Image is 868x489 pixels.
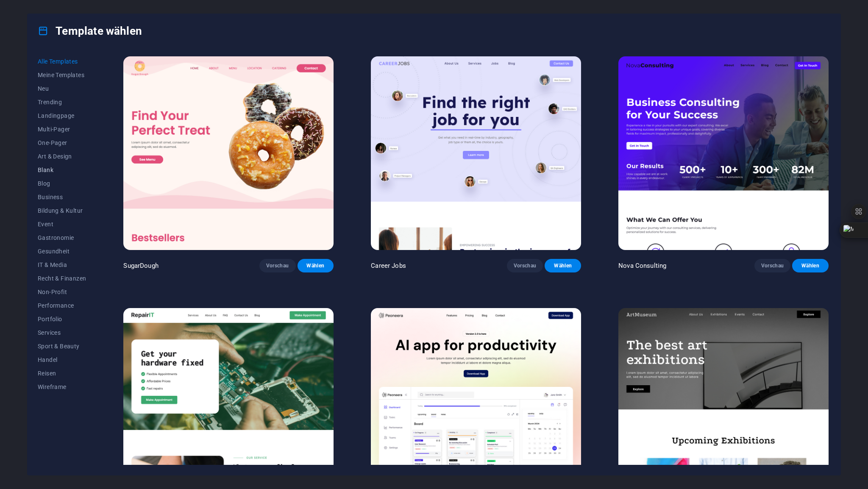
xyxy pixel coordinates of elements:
span: Services [38,329,86,336]
span: Sport & Beauty [38,343,86,350]
button: Wählen [298,259,334,272]
button: Performance [38,299,86,312]
span: Neu [38,85,86,92]
button: Wählen [792,259,829,272]
button: Landingpage [38,109,86,122]
span: Alle Templates [38,58,86,65]
button: Sport & Beauty [38,339,86,353]
button: Neu [38,82,86,95]
span: Event [38,221,86,228]
p: Career Jobs [371,261,406,270]
p: Nova Consulting [618,261,666,270]
span: Vorschau [761,262,784,269]
button: Portfolio [38,312,86,326]
span: Performance [38,302,86,309]
span: Handel [38,356,86,363]
span: Non-Profit [38,289,86,295]
button: Business [38,190,86,204]
button: Reisen [38,367,86,380]
button: Non-Profit [38,285,86,299]
span: Wählen [799,262,822,269]
button: Wireframe [38,380,86,394]
button: Wählen [545,259,581,272]
button: IT & Media [38,258,86,272]
span: Wählen [304,262,327,269]
button: Recht & Finanzen [38,272,86,285]
span: Meine Templates [38,72,86,78]
span: Vorschau [514,262,537,269]
span: Gesundheit [38,248,86,255]
button: Trending [38,95,86,109]
img: Career Jobs [371,56,581,250]
img: SugarDough [123,56,334,250]
span: One-Pager [38,139,86,146]
span: Recht & Finanzen [38,275,86,282]
span: Art & Design [38,153,86,160]
button: Blank [38,163,86,177]
button: Vorschau [507,259,543,272]
span: Trending [38,99,86,106]
span: Blog [38,180,86,187]
span: IT & Media [38,261,86,268]
img: Nova Consulting [618,56,829,250]
span: Reisen [38,370,86,377]
span: Bildung & Kultur [38,207,86,214]
button: One-Pager [38,136,86,150]
button: Art & Design [38,150,86,163]
button: Handel [38,353,86,367]
span: Wählen [551,262,574,269]
button: Alle Templates [38,55,86,68]
span: Wireframe [38,383,86,390]
p: SugarDough [123,261,158,270]
button: Gesundheit [38,244,86,258]
span: Portfolio [38,316,86,322]
span: Vorschau [266,262,289,269]
span: Business [38,194,86,200]
span: Landingpage [38,112,86,119]
button: Vorschau [754,259,791,272]
button: Blog [38,177,86,190]
span: Multi-Pager [38,126,86,133]
button: Meine Templates [38,68,86,82]
button: Vorschau [259,259,296,272]
h4: Template wählen [38,24,142,38]
button: Services [38,326,86,339]
span: Blank [38,167,86,173]
button: Bildung & Kultur [38,204,86,217]
button: Multi-Pager [38,122,86,136]
span: Gastronomie [38,234,86,241]
button: Gastronomie [38,231,86,244]
button: Event [38,217,86,231]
